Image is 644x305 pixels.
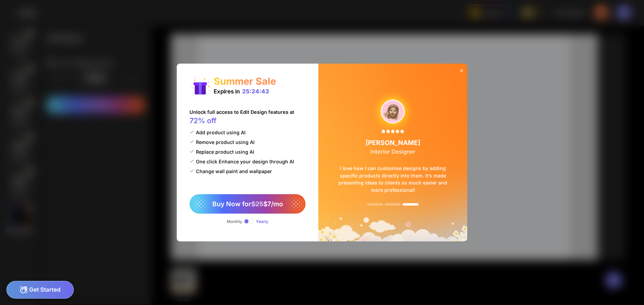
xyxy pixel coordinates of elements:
[190,116,216,125] span: 72% off
[190,109,294,130] div: Unlock full access to Edit Design features at
[190,139,255,145] div: Remove product using AI
[190,149,254,155] div: Replace product using AI
[190,168,272,174] div: Change wall paint and wallpaper
[242,88,269,95] div: 25:24:43
[212,200,283,208] span: Buy Now for $7/mo
[366,139,420,155] div: [PERSON_NAME]
[190,159,294,164] div: One click Enhance your design through AI
[256,219,268,224] div: Yearly
[214,88,269,95] div: Expires in
[328,155,457,203] div: I love how I can customise designs by adding specific products directly into them. It’s made pres...
[214,75,276,87] div: Summer Sale
[370,148,416,155] span: Interior Designer
[6,281,74,299] div: Get Started
[251,200,263,208] span: $25
[381,100,405,123] img: upgradeReviewAvtar-1.png
[190,130,246,135] div: Add product using AI
[318,64,467,241] img: summerSaleBg.png
[227,219,242,224] div: Monthly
